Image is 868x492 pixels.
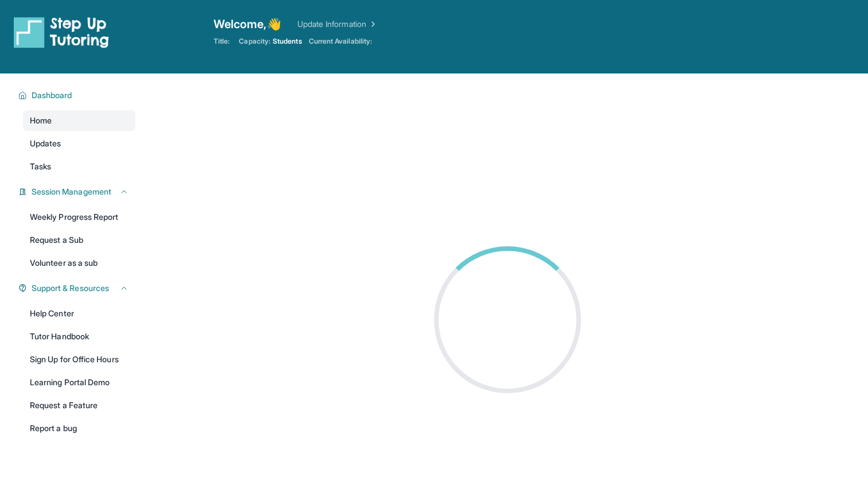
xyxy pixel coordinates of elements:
[27,282,129,294] button: Support & Resources
[23,110,135,131] a: Home
[239,37,270,46] span: Capacity:
[32,90,72,101] span: Dashboard
[23,395,135,416] a: Request a Feature
[23,372,135,393] a: Learning Portal Demo
[23,253,135,273] a: Volunteer as a sub
[14,16,109,48] img: logo
[23,418,135,439] a: Report a bug
[32,186,111,197] span: Session Management
[30,138,61,149] span: Updates
[23,230,135,250] a: Request a Sub
[30,115,52,126] span: Home
[214,37,230,46] span: Title:
[297,18,378,30] a: Update Information
[309,37,372,46] span: Current Availability:
[23,326,135,347] a: Tutor Handbook
[23,156,135,177] a: Tasks
[27,90,129,101] button: Dashboard
[27,186,129,197] button: Session Management
[23,349,135,370] a: Sign Up for Office Hours
[23,207,135,227] a: Weekly Progress Report
[273,37,302,46] span: Students
[32,282,109,294] span: Support & Resources
[23,303,135,324] a: Help Center
[214,16,281,32] span: Welcome, 👋
[23,133,135,154] a: Updates
[366,18,378,30] img: Chevron Right
[30,161,51,172] span: Tasks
